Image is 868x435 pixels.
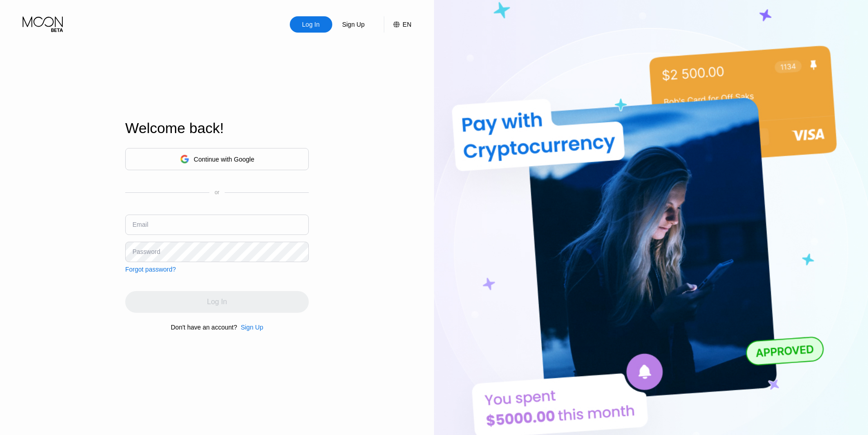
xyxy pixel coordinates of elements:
div: Sign Up [241,324,263,331]
div: Log In [301,20,321,29]
div: Don't have an account? [171,324,237,331]
div: Sign Up [341,20,366,29]
div: Continue with Google [194,156,255,163]
div: Welcome back! [125,120,309,137]
div: Sign Up [332,16,375,33]
div: Sign Up [237,324,263,331]
div: EN [384,16,411,33]
div: Forgot password? [125,266,176,273]
div: or [215,189,220,196]
div: Password [132,248,160,255]
div: Continue with Google [125,148,309,170]
div: EN [403,21,411,28]
div: Email [132,221,148,228]
div: Log In [290,16,332,33]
